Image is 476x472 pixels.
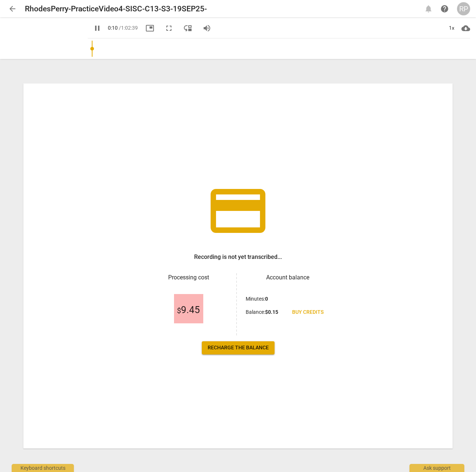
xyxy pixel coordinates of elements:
[445,22,458,34] div: 1x
[165,24,173,33] span: fullscreen
[181,22,194,35] button: View player as separate pane
[143,22,156,35] button: Picture in picture
[162,22,175,35] button: Fullscreen
[147,273,230,282] h3: Processing cost
[200,22,214,35] button: Volume
[91,22,104,35] button: Play
[461,24,470,33] span: cloud_download
[246,308,278,316] p: Balance :
[194,253,282,261] h3: Recording is not yet transcribed...
[457,2,470,15] button: RP
[208,344,269,352] span: Recharge the balance
[246,273,329,282] h3: Account balance
[184,24,192,33] span: move_down
[93,24,102,33] span: pause
[119,25,138,31] span: / 1:02:39
[177,306,181,315] span: $
[25,4,207,14] h2: RhodesPerry-PracticeVideo4-SISC-C13-S3-19SEP25-
[409,464,464,472] div: Ask support
[203,24,211,33] span: volume_up
[146,24,154,33] span: picture_in_picture
[12,464,74,472] div: Keyboard shortcuts
[440,4,449,13] span: help
[202,341,275,354] a: Recharge the balance
[438,2,451,15] a: Help
[286,306,329,319] a: Buy credits
[246,295,268,303] p: Minutes :
[8,4,17,13] span: arrow_back
[108,25,118,31] span: 0:10
[205,178,271,244] span: credit_card
[177,305,200,316] span: 9.45
[265,296,268,302] b: 0
[265,309,278,315] b: $ 0.15
[292,309,324,316] span: Buy credits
